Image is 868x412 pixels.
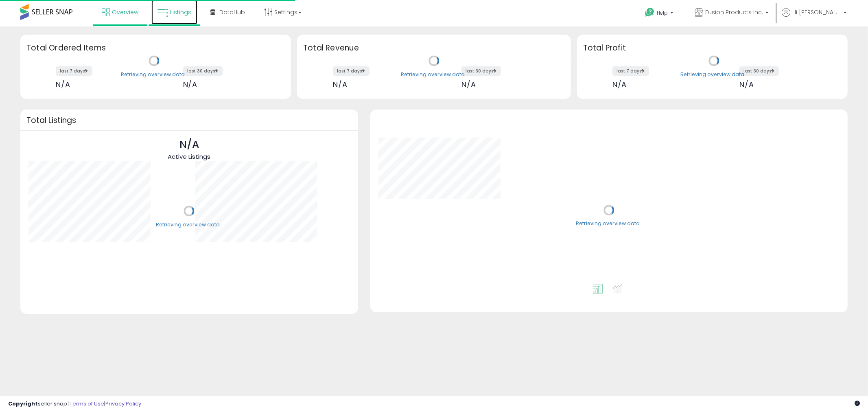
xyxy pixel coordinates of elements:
[657,9,668,16] span: Help
[638,1,682,26] a: Help
[401,71,467,78] div: Retrieving overview data..
[782,8,847,26] a: Hi [PERSON_NAME]
[170,8,191,16] span: Listings
[121,71,187,78] div: Retrieving overview data..
[112,8,138,16] span: Overview
[156,221,222,228] div: Retrieving overview data..
[645,7,655,18] i: Get Help
[705,8,763,16] span: Fusion Products Inc.
[681,71,747,78] div: Retrieving overview data..
[219,8,245,16] span: DataHub
[792,8,841,16] span: Hi [PERSON_NAME]
[576,220,642,228] div: Retrieving overview data..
